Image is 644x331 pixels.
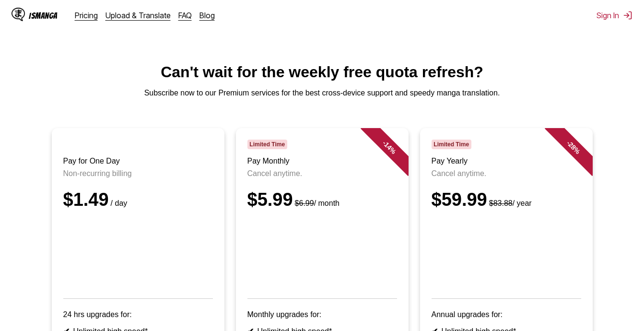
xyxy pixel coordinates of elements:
[63,189,213,210] div: $1.49
[247,140,287,149] span: Limited Time
[63,222,213,285] iframe: PayPal
[247,169,397,178] p: Cancel anytime.
[105,11,171,20] a: Upload & Translate
[8,89,636,97] p: Subscribe now to our Premium services for the best cross-device support and speedy manga translat...
[29,11,58,20] div: IsManga
[63,310,213,319] p: 24 hrs upgrades for:
[487,199,532,207] small: / year
[432,140,471,149] span: Limited Time
[8,63,636,81] h1: Can't wait for the weekly free quota refresh?
[432,189,581,210] div: $59.99
[293,199,340,207] small: / month
[75,11,98,20] a: Pricing
[247,310,397,319] p: Monthly upgrades for:
[432,169,581,178] p: Cancel anytime.
[247,189,397,210] div: $5.99
[247,222,397,285] iframe: PayPal
[432,157,581,165] h3: Pay Yearly
[432,222,581,285] iframe: PayPal
[597,11,632,20] button: Sign In
[12,8,75,23] a: IsManga LogoIsManga
[178,11,192,20] a: FAQ
[295,199,314,207] s: $6.99
[623,11,632,20] img: Sign out
[247,157,397,165] h3: Pay Monthly
[63,157,213,165] h3: Pay for One Day
[199,11,215,20] a: Blog
[489,199,513,207] s: $83.88
[109,199,128,207] small: / day
[63,169,213,178] p: Non-recurring billing
[432,310,581,319] p: Annual upgrades for:
[544,118,602,176] div: - 28 %
[360,118,418,176] div: - 14 %
[12,8,25,21] img: IsManga Logo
